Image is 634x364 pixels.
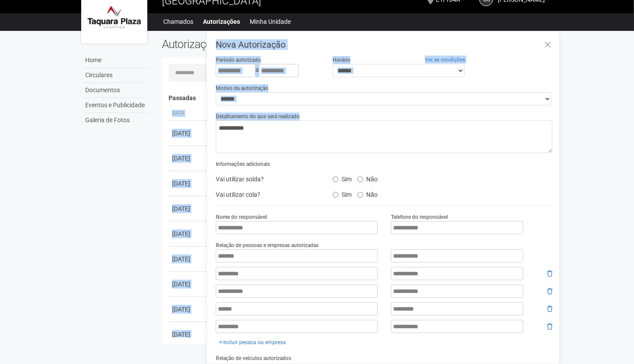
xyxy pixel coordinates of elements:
[216,84,268,92] label: Motivo da autorização
[172,280,205,289] div: [DATE]
[164,15,194,28] a: Chamados
[250,15,291,28] a: Minha Unidade
[83,113,149,128] a: Galeria de Fotos
[169,106,208,121] th: Data
[216,64,319,77] div: a
[333,173,352,183] label: Sim
[172,129,205,138] div: [DATE]
[172,179,205,188] div: [DATE]
[333,176,338,182] input: Sim
[83,53,149,68] a: Home
[83,68,149,83] a: Circulares
[547,270,552,277] i: Remover
[357,188,378,199] label: Não
[172,204,205,213] div: [DATE]
[172,154,205,163] div: [DATE]
[172,305,205,314] div: [DATE]
[216,213,267,221] label: Nome do responsável
[333,188,352,199] label: Sim
[391,213,448,221] label: Telefone do responsável
[357,173,378,183] label: Não
[333,56,350,64] label: Horário
[169,95,547,101] h4: Passadas
[216,354,291,362] label: Relação de veículos autorizados
[172,255,205,263] div: [DATE]
[216,160,270,168] label: Informações adicionais
[425,56,465,63] a: Ver as condições
[216,241,319,249] label: Relação de pessoas e empresas autorizadas
[357,176,363,182] input: Não
[209,173,326,186] div: Vai utilizar solda?
[357,192,363,198] input: Não
[547,306,552,312] i: Remover
[172,229,205,238] div: [DATE]
[216,40,552,49] h3: Nova Autorização
[162,38,351,51] h2: Autorizações
[83,98,149,113] a: Eventos e Publicidade
[172,330,205,339] div: [DATE]
[547,288,552,294] i: Remover
[209,188,326,201] div: Vai utilizar cola?
[216,56,261,64] label: Período autorizado
[547,323,552,330] i: Remover
[216,113,300,120] label: Detalhamento do que será realizado
[83,83,149,98] a: Documentos
[333,192,338,198] input: Sim
[216,338,289,347] a: Incluir pessoa ou empresa
[203,15,240,28] a: Autorizações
